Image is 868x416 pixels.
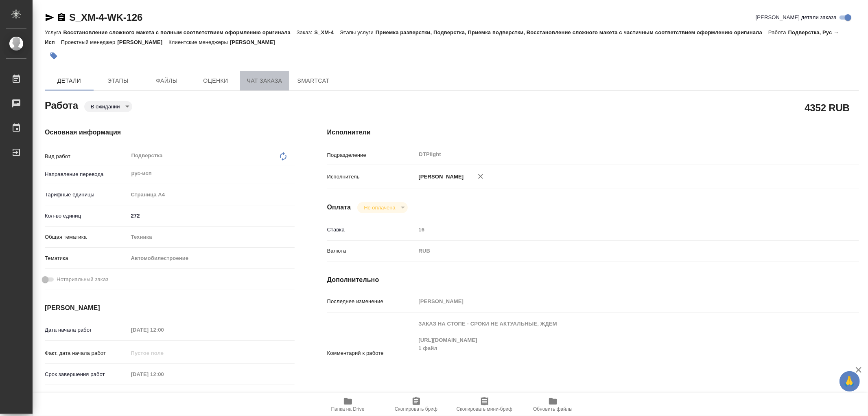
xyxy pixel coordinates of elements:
button: Скопировать ссылку для ЯМессенджера [45,13,55,22]
div: В ожидании [84,101,132,112]
p: Вид работ [45,152,128,161]
p: Заказ: [297,29,314,35]
input: Пустое поле [128,347,199,359]
button: Удалить исполнителя [472,167,490,185]
span: Скопировать бриф [395,406,437,412]
p: Приемка разверстки, Подверстка, Приемка подверстки, Восстановление сложного макета с частичным со... [376,29,768,35]
button: Папка на Drive [314,393,382,416]
p: Исполнитель [327,173,416,181]
textarea: ЗАКАЗ НА СТОПЕ - СРОКИ НЕ АКТУАЛЬНЫЕ, ЖДЕМ [URL][DOMAIN_NAME] 1 файл [416,317,815,388]
button: Скопировать бриф [382,393,450,416]
p: [PERSON_NAME] [416,173,464,181]
h4: Оплата [327,202,351,212]
p: Кол-во единиц [45,212,128,220]
h4: Основная информация [45,128,295,137]
p: Последнее изменение [327,297,416,306]
span: Чат заказа [245,76,284,86]
button: Не оплачена [361,204,398,211]
div: В ожидании [357,202,407,213]
p: Тематика [45,254,128,262]
p: Клиентские менеджеры [168,39,230,45]
p: Срок завершения работ [45,370,128,379]
button: В ожидании [88,103,122,110]
a: S_XM-4-WK-126 [69,12,142,23]
p: Работа [768,29,788,35]
p: Факт. дата начала работ [45,349,128,357]
span: Этапы [98,76,138,86]
p: Валюта [327,247,416,255]
p: Услуга [45,29,63,35]
input: Пустое поле [416,224,815,236]
input: Пустое поле [416,295,815,307]
span: Обновить файлы [533,406,573,412]
p: Направление перевода [45,170,128,178]
p: Восстановление сложного макета с полным соответствием оформлению оригинала [63,29,297,35]
button: Добавить тэг [45,47,63,65]
h4: Исполнители [327,128,859,137]
span: [PERSON_NAME] детали заказа [756,13,837,22]
span: Скопировать мини-бриф [457,406,512,412]
button: Скопировать ссылку [57,13,66,22]
p: [PERSON_NAME] [117,39,168,45]
span: Оценки [196,76,235,86]
h4: Дополнительно [327,275,859,285]
h2: 4352 RUB [805,101,850,114]
button: Обновить файлы [519,393,587,416]
span: Файлы [147,76,186,86]
h2: Работа [45,97,78,112]
span: Нотариальный заказ [57,275,108,284]
input: ✎ Введи что-нибудь [128,210,295,222]
p: Этапы услуги [340,29,376,35]
p: Тарифные единицы [45,191,128,199]
p: Комментарий к работе [327,349,416,357]
div: Техника [128,230,295,244]
p: Ставка [327,226,416,234]
p: Общая тематика [45,233,128,241]
div: Автомобилестроение [128,251,295,265]
h4: [PERSON_NAME] [45,303,295,313]
div: RUB [416,244,815,258]
p: Проектный менеджер [61,39,117,45]
span: Детали [50,76,89,86]
p: S_XM-4 [314,29,340,35]
input: Пустое поле [128,368,199,380]
p: [PERSON_NAME] [230,39,281,45]
p: Подразделение [327,151,416,159]
span: SmartCat [294,76,333,86]
div: Страница А4 [128,188,295,202]
input: Пустое поле [128,324,199,336]
button: 🙏 [840,371,860,392]
p: Дата начала работ [45,326,128,334]
span: 🙏 [843,373,857,390]
button: Скопировать мини-бриф [450,393,519,416]
span: Папка на Drive [331,406,365,412]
